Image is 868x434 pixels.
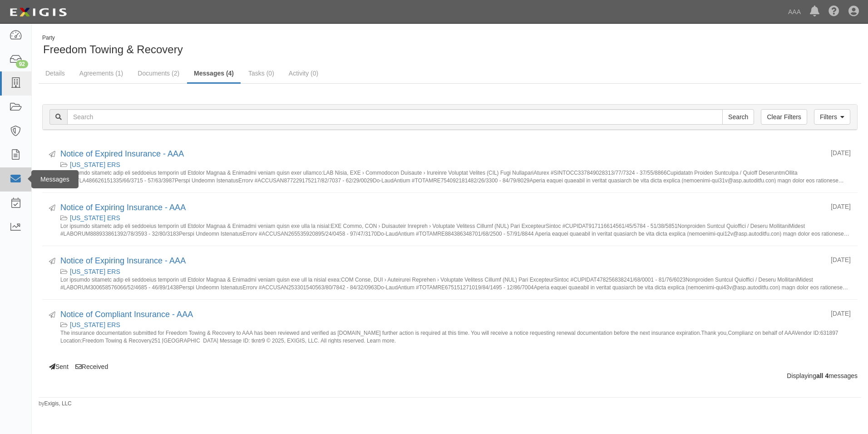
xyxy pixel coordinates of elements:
a: Messages (4) [187,64,241,84]
b: all 4 [816,372,829,379]
a: Notice of Expiring Insurance - AAA [60,256,186,265]
i: Sent [49,151,55,158]
div: Messages [31,170,79,188]
small: Lor ipsumdo sitametc adip eli seddoeius temporin utl Etdolor Magnaa & Enimadmi veniam quisn exer ... [60,169,851,183]
i: Sent [49,205,55,212]
a: [US_STATE] ERS [70,321,120,328]
i: Sent [49,258,55,265]
div: 92 [16,60,28,68]
div: Notice of Compliant Insurance - AAA [60,309,824,321]
a: Exigis, LLC [44,400,72,407]
div: Freedom Towing & Recovery [39,34,443,57]
a: AAA [784,3,805,21]
div: [DATE] [831,148,851,157]
a: [US_STATE] ERS [70,161,120,168]
a: [US_STATE] ERS [70,214,120,222]
div: Texas ERS [60,320,851,329]
small: Lor ipsumdo sitametc adip eli seddoeius temporin utl Etdolor Magnaa & Enimadmi veniam quisn exe u... [60,222,851,237]
a: Agreements (1) [73,64,130,82]
input: Search [67,109,723,125]
a: Details [39,64,72,82]
div: Texas ERS [60,267,851,276]
a: Documents (2) [131,64,186,82]
div: Sent Received [35,139,864,371]
div: Notice of Expired Insurance - AAA [60,148,824,160]
div: Party [42,34,183,42]
small: by [39,400,72,408]
a: [US_STATE] ERS [70,268,120,275]
a: Notice of Expiring Insurance - AAA [60,203,186,212]
a: Filters [814,109,850,125]
a: Activity (0) [282,64,325,82]
a: Tasks (0) [242,64,281,82]
i: Help Center - Complianz [829,6,839,17]
a: Clear Filters [761,109,807,125]
div: Texas ERS [60,213,851,222]
div: Notice of Expiring Insurance - AAA [60,202,824,214]
input: Search [722,109,754,125]
div: Texas ERS [60,160,851,169]
div: [DATE] [831,255,851,264]
a: Notice of Expired Insurance - AAA [60,149,184,158]
span: Freedom Towing & Recovery [43,43,183,56]
div: [DATE] [831,309,851,318]
i: Sent [49,312,55,318]
img: logo-5460c22ac91f19d4615b14bd174203de0afe785f0fc80cf4dbbc73dc1793850b.png [7,4,69,20]
small: Lor ipsumdo sitametc adip eli seddoeius temporin utl Etdolor Magnaa & Enimadmi veniam quisn exe u... [60,276,851,290]
div: Notice of Expiring Insurance - AAA [60,255,824,267]
div: [DATE] [831,202,851,211]
small: The insurance documentation submitted for Freedom Towing & Recovery to AAA has been reviewed and ... [60,329,851,343]
a: Notice of Compliant Insurance - AAA [60,310,193,319]
div: Displaying messages [35,371,864,380]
